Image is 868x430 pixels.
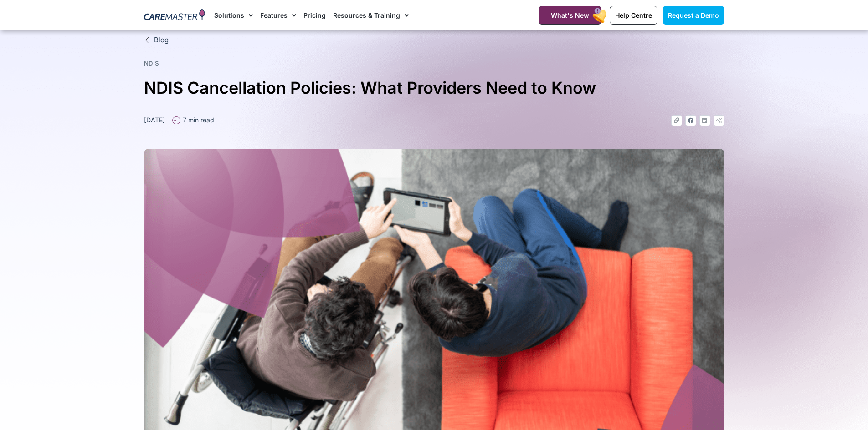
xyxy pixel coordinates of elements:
[144,35,724,46] a: Blog
[663,6,724,25] a: Request a Demo
[144,116,165,124] time: [DATE]
[551,11,589,19] span: What's New
[144,75,724,101] h1: NDIS Cancellation Policies: What Providers Need to Know
[610,6,657,25] a: Help Centre
[615,11,652,19] span: Help Centre
[144,9,205,22] img: CareMaster Logo
[668,11,719,19] span: Request a Demo
[152,35,169,46] span: Blog
[180,115,214,125] span: 7 min read
[144,60,159,67] a: NDIS
[539,6,601,25] a: What's New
